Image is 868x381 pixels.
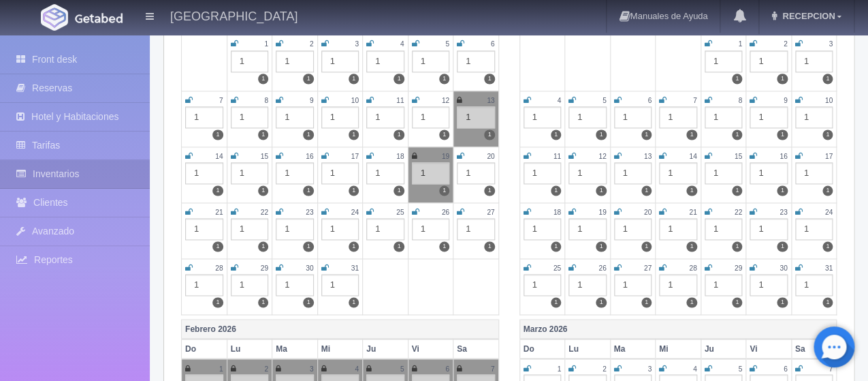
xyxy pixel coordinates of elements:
[750,162,788,184] div: 1
[705,218,743,240] div: 1
[393,185,404,196] label: 1
[641,129,652,140] label: 1
[185,218,223,240] div: 1
[829,365,833,372] small: 7
[596,297,606,307] label: 1
[779,153,787,160] small: 16
[351,264,359,272] small: 31
[735,209,742,216] small: 22
[439,185,449,196] label: 1
[321,162,359,184] div: 1
[598,264,606,272] small: 26
[602,97,607,104] small: 5
[349,74,359,84] label: 1
[735,153,742,160] small: 15
[825,209,833,216] small: 24
[306,209,313,216] small: 23
[442,97,449,104] small: 12
[400,365,404,372] small: 5
[491,365,495,372] small: 7
[553,209,561,216] small: 18
[349,297,359,307] label: 1
[750,218,788,240] div: 1
[735,264,742,272] small: 29
[491,40,495,48] small: 6
[738,365,742,372] small: 5
[614,274,652,296] div: 1
[212,297,223,307] label: 1
[705,162,743,184] div: 1
[75,13,123,23] img: Getabed
[686,241,696,252] label: 1
[795,218,833,240] div: 1
[779,209,787,216] small: 23
[641,185,652,196] label: 1
[551,129,561,140] label: 1
[822,129,833,140] label: 1
[258,74,268,84] label: 1
[272,339,318,359] th: Ma
[487,97,494,104] small: 13
[795,274,833,296] div: 1
[258,241,268,252] label: 1
[656,339,701,359] th: Mi
[551,241,561,252] label: 1
[351,97,359,104] small: 10
[791,339,837,359] th: Sa
[750,106,788,128] div: 1
[557,97,561,104] small: 4
[355,365,359,372] small: 4
[310,97,314,104] small: 9
[303,185,313,196] label: 1
[182,339,227,359] th: Do
[317,339,363,359] th: Mi
[484,241,494,252] label: 1
[614,106,652,128] div: 1
[412,218,450,240] div: 1
[598,153,606,160] small: 12
[644,264,652,272] small: 27
[400,40,404,48] small: 4
[524,106,562,128] div: 1
[732,241,742,252] label: 1
[487,209,494,216] small: 27
[647,97,652,104] small: 6
[519,339,565,359] th: Do
[795,162,833,184] div: 1
[351,209,359,216] small: 24
[321,106,359,128] div: 1
[212,185,223,196] label: 1
[825,153,833,160] small: 17
[750,50,788,72] div: 1
[779,11,835,21] span: RECEPCION
[822,241,833,252] label: 1
[705,106,743,128] div: 1
[453,339,499,359] th: Sa
[487,153,494,160] small: 20
[310,365,314,372] small: 3
[705,274,743,296] div: 1
[393,129,404,140] label: 1
[366,218,404,240] div: 1
[321,274,359,296] div: 1
[215,209,223,216] small: 21
[258,297,268,307] label: 1
[276,50,314,72] div: 1
[641,241,652,252] label: 1
[484,185,494,196] label: 1
[442,209,449,216] small: 26
[258,185,268,196] label: 1
[396,153,404,160] small: 18
[457,106,495,128] div: 1
[822,297,833,307] label: 1
[231,50,269,72] div: 1
[264,97,268,104] small: 8
[396,97,404,104] small: 11
[212,129,223,140] label: 1
[614,218,652,240] div: 1
[261,264,268,272] small: 29
[659,106,697,128] div: 1
[795,106,833,128] div: 1
[231,274,269,296] div: 1
[355,40,359,48] small: 3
